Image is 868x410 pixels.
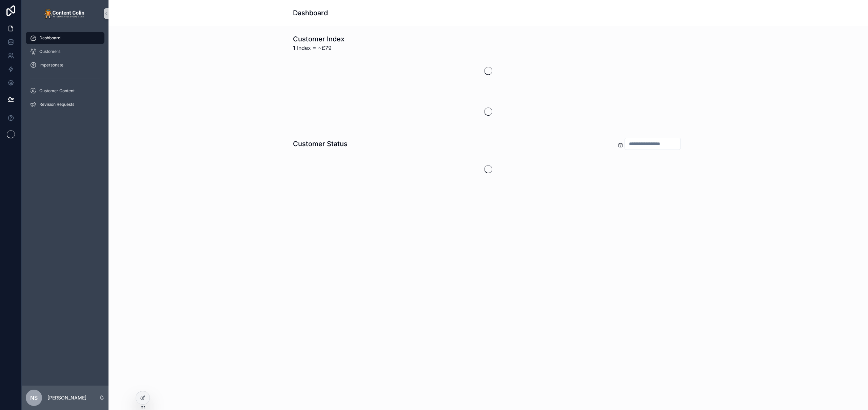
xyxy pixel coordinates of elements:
[44,8,86,19] img: App logo
[293,44,344,52] span: 1 Index = ~£79
[39,62,63,68] span: Impersonate
[293,139,348,149] h1: Customer Status
[47,394,86,401] p: [PERSON_NAME]
[39,35,60,41] span: Dashboard
[30,394,38,402] span: NS
[26,85,104,97] a: Customer Content
[293,8,328,18] h1: Dashboard
[293,34,344,44] h1: Customer Index
[26,98,104,111] a: Revision Requests
[39,102,74,107] span: Revision Requests
[22,27,108,119] div: scrollable content
[26,32,104,44] a: Dashboard
[26,59,104,71] a: Impersonate
[26,45,104,58] a: Customers
[39,49,60,54] span: Customers
[39,88,75,94] span: Customer Content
